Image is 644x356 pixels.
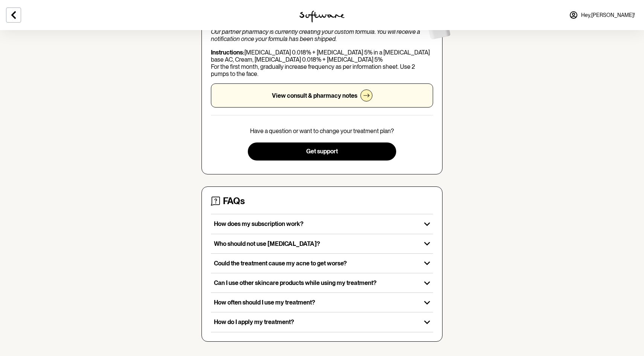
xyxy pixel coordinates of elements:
p: How does my subscription work? [214,220,418,227]
button: How does my subscription work? [211,214,433,233]
span: Get support [306,148,338,155]
button: Can I use other skincare products while using my treatment? [211,273,433,292]
p: Could the treatment cause my acne to get worse? [214,260,418,267]
button: Could the treatment cause my acne to get worse? [211,254,433,273]
p: Our partner pharmacy is currently creating your custom formula. You will receive a notification o... [211,28,433,42]
span: Hey, [PERSON_NAME] ! [581,12,635,18]
a: Hey,[PERSON_NAME]! [565,6,639,24]
img: software logo [299,11,345,23]
button: Get support [248,142,396,161]
p: How do I apply my treatment? [214,318,418,326]
p: [MEDICAL_DATA] 0.018% + [MEDICAL_DATA] 5% in a [MEDICAL_DATA] base AC, Cream, [MEDICAL_DATA] 0.01... [211,49,433,78]
p: How often should I use my treatment? [214,299,418,306]
button: How often should I use my treatment? [211,293,433,312]
p: Can I use other skincare products while using my treatment? [214,279,418,286]
p: Who should not use [MEDICAL_DATA]? [214,240,418,247]
button: Who should not use [MEDICAL_DATA]? [211,234,433,253]
h4: FAQs [223,196,245,207]
p: View consult & pharmacy notes [272,92,357,99]
p: Have a question or want to change your treatment plan? [250,127,394,135]
button: How do I apply my treatment? [211,312,433,332]
strong: Instructions: [211,49,244,56]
